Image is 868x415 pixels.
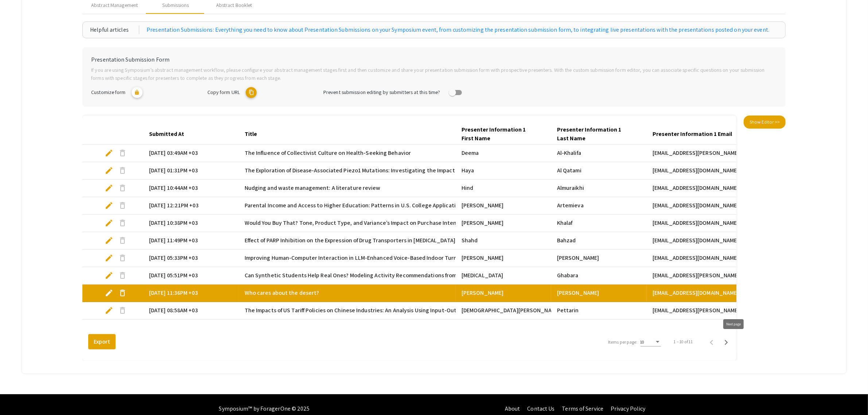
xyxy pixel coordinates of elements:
span: Show Editor >> [750,119,780,125]
mat-cell: [EMAIL_ADDRESS][DOMAIN_NAME] [647,197,794,215]
div: Submitted At [149,130,184,138]
div: 1 – 10 of 11 [674,338,693,345]
mat-cell: Al Qatami [551,162,647,180]
mat-cell: [EMAIL_ADDRESS][DOMAIN_NAME] [647,250,794,267]
span: Customize form [91,89,125,95]
mat-cell: [DATE] 01:31PM +03 [143,162,239,180]
mat-cell: [DATE] 10:44AM +03 [143,180,239,197]
span: delete [118,201,127,210]
span: delete [118,184,127,192]
mat-cell: Hind [456,180,551,197]
div: Abstract Booklet [216,1,252,9]
mat-cell: [DATE] 05:33PM +03 [143,250,239,267]
span: Prevent submission editing by submitters at this time? [323,89,440,95]
h6: Presentation Submission Form [91,56,777,63]
mat-cell: Bahzad [551,232,647,250]
span: edit [105,184,113,192]
p: If you are using Symposium’s abstract management workflow, please configure your abstract managem... [91,66,777,82]
mat-cell: [DATE] 12:21PM +03 [143,197,239,215]
div: Items per page: [608,339,638,345]
mat-cell: [DATE] 11:49PM +03 [143,232,239,250]
div: Title [245,130,257,138]
a: Privacy Policy [611,405,645,412]
mat-cell: [MEDICAL_DATA] [456,267,551,285]
span: edit [105,236,113,245]
mat-cell: [EMAIL_ADDRESS][PERSON_NAME][DOMAIN_NAME] [647,302,794,320]
span: Improving Human-Computer Interaction in LLM-Enhanced Voice-Based Indoor Turn-by-Turn Navigation S... [245,254,694,262]
span: The Impacts of US Tariff Policies on Chinese Industries: An Analysis Using Input-Output Tables [245,306,484,315]
div: Next page [723,319,744,329]
mat-cell: [EMAIL_ADDRESS][PERSON_NAME][DOMAIN_NAME] [647,145,794,162]
div: Title [245,130,264,138]
span: delete [118,306,127,315]
span: delete [118,166,127,175]
span: edit [105,166,113,175]
mat-cell: Shahd [456,232,551,250]
span: delete [118,271,127,280]
div: Presenter Information 1 Last Name [557,125,634,143]
mat-cell: [PERSON_NAME] [456,285,551,302]
div: Submitted At [149,130,191,138]
span: edit [105,219,113,227]
div: Presenter Information 1 Email [653,130,732,138]
a: Contact Us [527,405,554,412]
mat-icon: lock [132,87,143,98]
div: Presenter Information 1 First Name [462,125,545,143]
span: Would You Buy That? Tone, Product Type, and Variance’s Impact on Purchase Intent [245,219,459,227]
div: Presenter Information 1 First Name [462,125,539,143]
iframe: Chat [5,382,31,410]
button: Show Editor >> [744,116,786,129]
mat-icon: copy URL [246,87,257,98]
span: edit [105,254,113,262]
mat-cell: Deema [456,145,551,162]
mat-cell: [EMAIL_ADDRESS][PERSON_NAME][DOMAIN_NAME] [647,267,794,285]
div: Helpful articles [90,26,139,34]
div: Presenter Information 1 Email [653,130,739,138]
span: edit [105,271,113,280]
mat-cell: [PERSON_NAME] [456,250,551,267]
mat-cell: [PERSON_NAME] [551,250,647,267]
span: delete [118,236,127,245]
mat-cell: Khalaf [551,215,647,232]
mat-cell: Almuraikhi [551,180,647,197]
span: delete [118,289,127,297]
mat-cell: Ghabara [551,267,647,285]
mat-cell: Haya [456,162,551,180]
mat-cell: Al-Khalifa [551,145,647,162]
mat-cell: [DATE] 05:51PM +03 [143,267,239,285]
span: edit [105,289,113,297]
mat-cell: [EMAIL_ADDRESS][DOMAIN_NAME] [647,162,794,180]
a: Presentation Submissions: Everything you need to know about Presentation Submissions on your Symp... [147,26,769,34]
button: Export [88,334,116,349]
mat-cell: [DATE] 11:36PM +03 [143,285,239,302]
mat-cell: [EMAIL_ADDRESS][DOMAIN_NAME] [647,215,794,232]
mat-cell: [PERSON_NAME] [456,215,551,232]
span: edit [105,149,113,157]
span: Abstract Management [91,1,138,9]
span: edit [105,201,113,210]
span: Who cares about the desert? [245,289,319,297]
span: Parental Income and Access to Higher Education: Patterns in U.S. College Application and Attendance [245,201,505,210]
div: Presenter Information 1 Last Name [557,125,641,143]
mat-cell: Artemieva [551,197,647,215]
mat-cell: [PERSON_NAME] [456,197,551,215]
span: delete [118,149,127,157]
span: 10 [641,339,645,345]
span: delete [118,219,127,227]
span: The Influence of Collectivist Culture on Health-Seeking Behavior [245,149,411,157]
span: The Exploration of Disease-Associated Piezo1 Mutations: Investigating the Impact of M2241R, R2482... [245,166,684,175]
mat-cell: [DATE] 03:49AM +03 [143,145,239,162]
mat-cell: [DATE] 10:38PM +03 [143,215,239,232]
mat-cell: [DATE] 08:58AM +03 [143,302,239,320]
span: Can Synthetic Students Help Real Ones? Modeling Activity Recommendations from AI-Generated Resumes [245,271,517,280]
button: Previous page [704,334,719,349]
mat-select: Items per page: [641,340,661,345]
mat-cell: [EMAIL_ADDRESS][DOMAIN_NAME] [647,232,794,250]
mat-cell: [PERSON_NAME] [551,285,647,302]
span: Copy form URL [207,89,240,95]
mat-cell: [DEMOGRAPHIC_DATA][PERSON_NAME] [456,302,551,320]
span: edit [105,306,113,315]
div: Submissions [163,1,189,9]
mat-cell: Pettarin [551,302,647,320]
a: About [505,405,520,412]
